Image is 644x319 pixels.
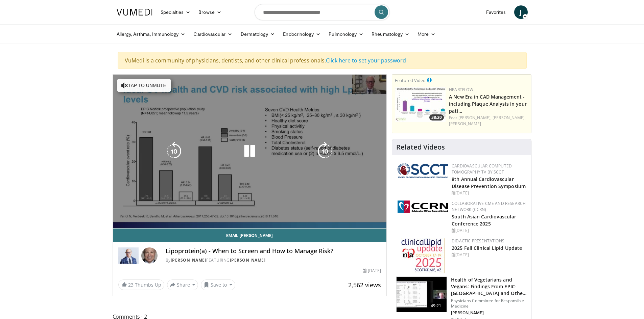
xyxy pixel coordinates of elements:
[452,176,526,189] a: 8th Annual Cardiovascular Disease Prevention Symposium
[449,115,528,127] div: Feat.
[166,247,381,255] h4: Lipoprotein(a) - When to Screen and How to Manage Risk?
[255,4,390,20] input: Search topics, interventions
[449,87,473,92] a: Heartflow
[325,27,367,41] a: Pulmonology
[113,229,387,242] a: Email [PERSON_NAME]
[429,114,444,121] span: 38:20
[166,257,381,263] div: By FEATURING
[493,115,526,121] a: [PERSON_NAME],
[514,5,528,19] a: J
[452,201,526,212] a: Collaborative CME and Research Network (CCRN)
[413,27,439,41] a: More
[428,302,444,309] span: 49:21
[201,280,235,290] button: Save to
[458,115,492,121] a: [PERSON_NAME],
[451,298,527,309] p: Physicians Committee for Responsible Medicine
[398,201,448,213] img: a04ee3ba-8487-4636-b0fb-5e8d268f3737.png.150x105_q85_autocrop_double_scale_upscale_version-0.2.png
[326,57,406,64] a: Click here to set your password
[452,228,526,234] div: [DATE]
[396,143,445,151] h4: Related Videos
[167,280,198,290] button: Share
[395,87,446,122] img: 738d0e2d-290f-4d89-8861-908fb8b721dc.150x105_q85_crop-smart_upscale.jpg
[118,52,527,69] div: VuMedi is a community of physicians, dentists, and other clinical professionals.
[449,94,527,114] a: A New Era in CAD Management - including Plaque Analysis in your pati…
[128,282,134,288] span: 23
[452,163,512,175] a: Cardiovascular Computed Tomography TV by SCCT
[398,163,448,178] img: 51a70120-4f25-49cc-93a4-67582377e75f.png.150x105_q85_autocrop_double_scale_upscale_version-0.2.png
[157,5,195,19] a: Specialties
[348,281,381,289] span: 2,562 views
[194,5,225,19] a: Browse
[482,5,510,19] a: Favorites
[452,213,516,227] a: South Asian Cardiovascular Conference 2025
[401,238,445,273] img: d65bce67-f81a-47c5-b47d-7b8806b59ca8.jpg.150x105_q85_autocrop_double_scale_upscale_version-0.2.jpg
[171,257,207,263] a: [PERSON_NAME]
[397,277,447,312] img: 606f2b51-b844-428b-aa21-8c0c72d5a896.150x105_q85_crop-smart_upscale.jpg
[230,257,266,263] a: [PERSON_NAME]
[237,27,279,41] a: Dermatology
[118,247,139,264] img: Dr. Robert S. Rosenson
[367,27,413,41] a: Rheumatology
[118,280,164,290] a: 23 Thumbs Up
[279,27,325,41] a: Endocrinology
[452,190,526,196] div: [DATE]
[449,121,481,127] a: [PERSON_NAME]
[141,247,158,264] img: Avatar
[113,75,387,229] video-js: Video Player
[363,268,381,274] div: [DATE]
[452,238,526,244] div: Didactic Presentations
[395,87,446,122] a: 38:20
[117,9,152,16] img: VuMedi Logo
[117,79,171,92] button: Tap to unmute
[395,77,426,83] small: Featured Video
[452,252,526,258] div: [DATE]
[451,276,527,297] h3: Health of Vegetarians and Vegans: Findings From EPIC-[GEOGRAPHIC_DATA] and Othe…
[452,245,522,251] a: 2025 Fall Clinical Lipid Update
[113,27,190,41] a: Allergy, Asthma, Immunology
[451,310,527,316] p: [PERSON_NAME]
[189,27,236,41] a: Cardiovascular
